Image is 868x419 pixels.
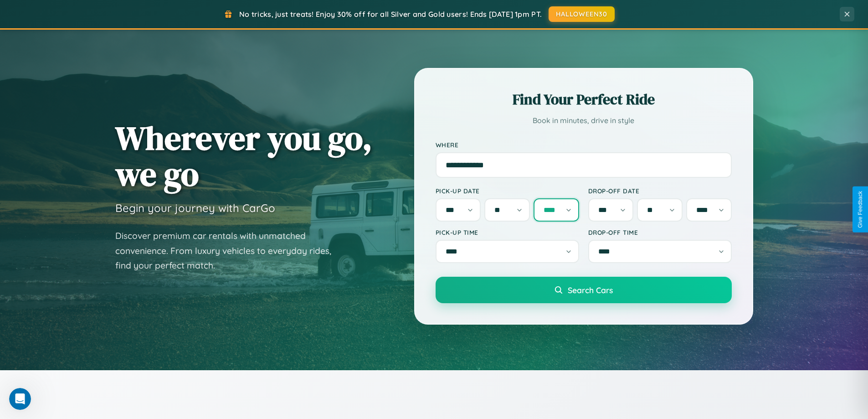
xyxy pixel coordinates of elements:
[436,187,579,195] label: Pick-up Date
[588,187,732,195] label: Drop-off Date
[436,228,579,236] label: Pick-up Time
[436,114,732,127] p: Book in minutes, drive in style
[115,201,275,215] h3: Begin your journey with CarGo
[115,228,343,273] p: Discover premium car rentals with unmatched convenience. From luxury vehicles to everyday rides, ...
[9,388,31,410] iframe: Intercom live chat
[549,6,615,22] button: HALLOWEEN30
[588,228,732,236] label: Drop-off Time
[568,285,613,295] span: Search Cars
[857,191,863,228] div: Give Feedback
[436,277,732,303] button: Search Cars
[239,10,542,19] span: No tricks, just treats! Enjoy 30% off for all Silver and Gold users! Ends [DATE] 1pm PT.
[115,120,372,192] h1: Wherever you go, we go
[436,89,732,109] h2: Find Your Perfect Ride
[436,141,732,149] label: Where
